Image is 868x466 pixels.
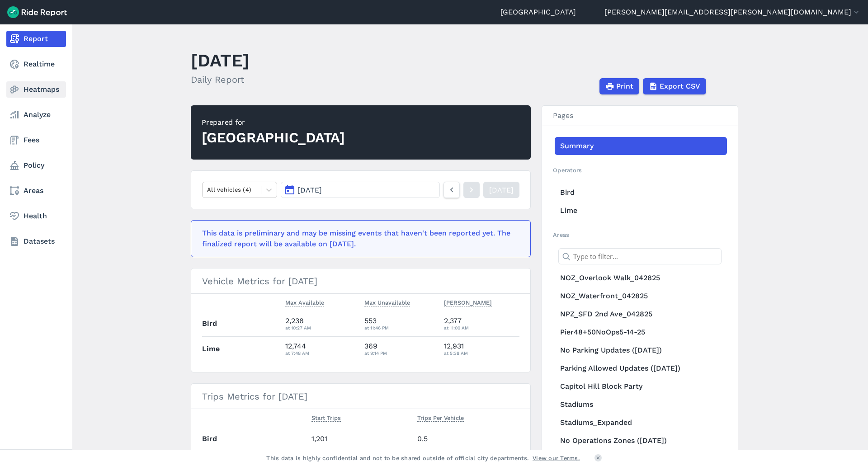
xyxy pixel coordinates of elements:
[604,7,861,18] button: [PERSON_NAME][EMAIL_ADDRESS][PERSON_NAME][DOMAIN_NAME]
[555,432,727,450] a: No Operations Zones ([DATE])
[202,427,308,452] th: Bird
[555,414,727,432] a: Stadiums_Expanded
[417,413,464,424] button: Trips Per Vehicle
[444,324,520,332] div: at 11:00 AM
[444,349,520,357] div: at 5:38 AM
[364,324,437,332] div: at 11:46 PM
[6,81,66,98] a: Heatmaps
[444,315,520,332] div: 2,377
[202,311,282,336] th: Bird
[643,78,706,94] button: Export CSV
[311,413,341,422] span: Start Trips
[444,341,520,357] div: 12,931
[191,48,250,73] h1: [DATE]
[6,107,66,123] a: Analyze
[599,78,639,94] button: Print
[555,287,727,305] a: NOZ_Waterfront_042825
[660,81,700,92] span: Export CSV
[202,117,345,128] div: Prepared for
[297,186,322,194] span: [DATE]
[285,315,358,332] div: 2,238
[483,182,519,198] a: [DATE]
[311,413,341,424] button: Start Trips
[364,297,410,308] button: Max Unavailable
[555,202,727,220] a: Lime
[533,454,580,462] a: View our Terms.
[414,427,519,452] td: 0.5
[6,56,66,72] a: Realtime
[281,182,440,198] button: [DATE]
[555,341,727,359] a: No Parking Updates ([DATE])
[191,268,530,294] h3: Vehicle Metrics for [DATE]
[191,73,250,86] h2: Daily Report
[364,341,437,357] div: 369
[555,395,727,414] a: Stadiums
[285,341,358,357] div: 12,744
[553,166,727,174] h2: Operators
[6,233,66,249] a: Datasets
[616,81,633,92] span: Print
[285,324,358,332] div: at 10:27 AM
[364,297,410,306] span: Max Unavailable
[555,323,727,341] a: Pier48+50NoOps5-14-25
[555,184,727,202] a: Bird
[6,183,66,199] a: Areas
[6,31,66,47] a: Report
[555,137,727,155] a: Summary
[285,297,324,306] span: Max Available
[542,106,738,126] h3: Pages
[285,349,358,357] div: at 7:48 AM
[6,157,66,174] a: Policy
[555,269,727,287] a: NOZ_Overlook Walk_042825
[444,297,492,306] span: [PERSON_NAME]
[500,7,576,18] a: [GEOGRAPHIC_DATA]
[558,248,722,264] input: Type to filter...
[191,384,530,409] h3: Trips Metrics for [DATE]
[553,231,727,239] h2: Areas
[202,336,282,361] th: Lime
[6,208,66,224] a: Health
[364,349,437,357] div: at 9:14 PM
[6,132,66,148] a: Fees
[202,228,514,249] div: This data is preliminary and may be missing events that haven't been reported yet. The finalized ...
[7,6,67,18] img: Ride Report
[285,297,324,308] button: Max Available
[555,359,727,377] a: Parking Allowed Updates ([DATE])
[555,305,727,323] a: NPZ_SFD 2nd Ave_042825
[417,413,464,422] span: Trips Per Vehicle
[444,297,492,308] button: [PERSON_NAME]
[202,128,345,148] div: [GEOGRAPHIC_DATA]
[308,427,414,452] td: 1,201
[364,315,437,332] div: 553
[555,377,727,395] a: Capitol Hill Block Party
